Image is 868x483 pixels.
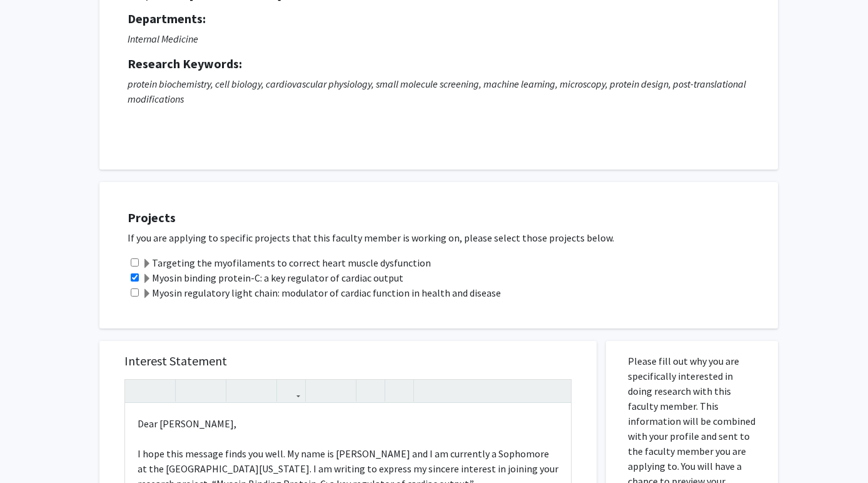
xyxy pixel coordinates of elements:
[128,76,750,106] p: protein biochemistry, cell biology, cardiovascular physiology, small molecule screening, machine ...
[128,210,176,225] strong: Projects
[150,380,172,402] button: Redo (Ctrl + Y)
[128,230,765,245] p: If you are applying to specific projects that this faculty member is working on, please select th...
[128,33,198,45] i: Internal Medicine
[251,380,273,402] button: Subscript
[230,380,251,402] button: Superscript
[128,56,242,71] strong: Research Keywords:
[128,11,206,26] strong: Departments:
[201,380,223,402] button: Emphasis (Ctrl + I)
[388,380,410,402] button: Insert horizontal rule
[142,255,431,270] label: Targeting the myofilaments to correct heart muscle dysfunction
[124,353,572,369] h5: Interest Statement
[309,380,331,402] button: Unordered list
[179,380,201,402] button: Strong (Ctrl + B)
[331,380,353,402] button: Ordered list
[128,380,150,402] button: Undo (Ctrl + Z)
[360,380,381,402] button: Remove format
[142,285,501,300] label: Myosin regulatory light chain: modulator of cardiac function in health and disease
[546,380,568,402] button: Fullscreen
[9,427,53,474] iframe: Chat
[280,380,302,402] button: Link
[142,270,403,285] label: Myosin binding protein-C: a key regulator of cardiac output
